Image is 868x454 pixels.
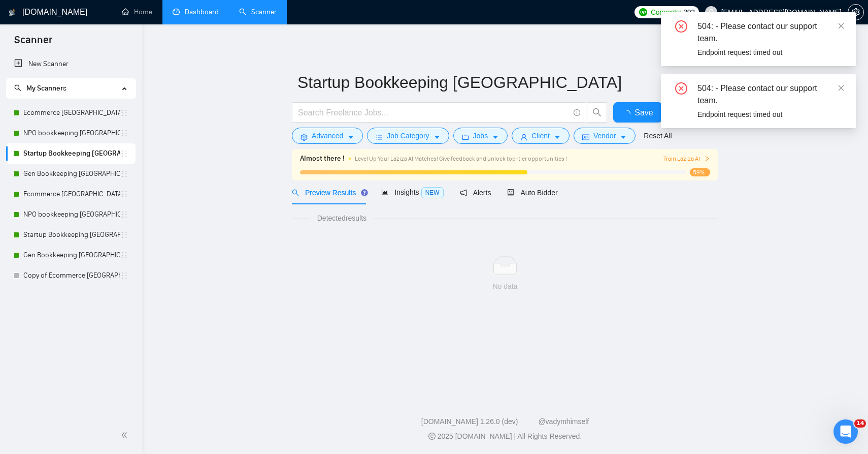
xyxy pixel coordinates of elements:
[14,84,21,92] span: search
[6,143,136,164] li: Startup Bookkeeping CANADA
[23,184,120,204] a: Ecommerce [GEOGRAPHIC_DATA]
[120,251,128,259] span: holder
[6,54,136,74] li: New Scanner
[838,84,845,92] span: close
[312,130,343,141] span: Advanced
[421,417,518,426] a: [DOMAIN_NAME] 1.26.0 (dev)
[554,133,561,141] span: caret-down
[644,130,672,141] a: Reset All
[620,133,627,141] span: caret-down
[6,225,136,245] li: Startup Bookkeeping USA
[453,128,508,144] button: folderJobscaret-down
[297,70,697,95] input: Scanner name...
[121,430,131,440] span: double-left
[347,133,354,141] span: caret-down
[300,153,345,164] span: Almost there !
[23,225,120,245] a: Startup Bookkeeping [GEOGRAPHIC_DATA]
[492,133,499,141] span: caret-down
[120,170,128,178] span: holder
[663,154,710,164] button: Train Laziza AI
[462,133,469,141] span: folder
[651,7,681,18] span: Connects:
[120,149,128,158] span: holder
[23,265,120,286] a: Copy of Ecommerce [GEOGRAPHIC_DATA]
[381,189,388,196] span: area-chart
[6,184,136,204] li: Ecommerce USA
[120,109,128,117] span: holder
[23,164,120,184] a: Gen Bookkeeping [GEOGRAPHIC_DATA]
[120,210,128,219] span: holder
[367,128,449,144] button: barsJob Categorycaret-down
[635,106,653,119] span: Save
[433,133,441,141] span: caret-down
[697,82,844,107] div: 504: - Please contact our support team.
[300,281,710,292] div: No data
[520,133,527,141] span: user
[26,84,66,93] span: My Scanners
[381,188,443,196] span: Insights
[6,265,136,286] li: Copy of Ecommerce USA
[582,133,589,141] span: idcard
[587,108,607,117] span: search
[512,128,570,144] button: userClientcaret-down
[697,47,844,58] div: Endpoint request timed out
[387,130,429,141] span: Job Category
[120,271,128,280] span: holder
[14,84,66,93] span: My Scanners
[376,133,383,141] span: bars
[298,106,569,119] input: Search Freelance Jobs...
[239,8,277,16] a: searchScanner
[460,189,467,196] span: notification
[23,204,120,225] a: NPO bookkeeping [GEOGRAPHIC_DATA]
[120,190,128,198] span: holder
[704,156,710,162] span: right
[120,231,128,239] span: holder
[428,433,436,440] span: copyright
[593,130,616,141] span: Vendor
[421,187,444,198] span: NEW
[531,130,550,141] span: Client
[360,188,369,197] div: Tooltip anchor
[23,123,120,143] a: NPO bookkeeping [GEOGRAPHIC_DATA]
[675,82,687,95] span: close-circle
[613,102,662,123] button: Save
[6,164,136,184] li: Gen Bookkeeping Canada
[355,155,567,162] span: Level Up Your Laziza AI Matches! Give feedback and unlock top-tier opportunities !
[697,109,844,120] div: Endpoint request timed out
[6,33,60,54] span: Scanner
[460,189,491,197] span: Alerts
[120,129,128,137] span: holder
[6,204,136,225] li: NPO bookkeeping USA
[507,189,557,197] span: Auto Bidder
[292,189,299,196] span: search
[292,189,365,197] span: Preview Results
[848,8,864,16] a: setting
[122,8,152,16] a: homeHome
[538,417,589,426] a: @vadymhimself
[301,133,308,141] span: setting
[574,109,580,116] span: info-circle
[838,22,845,29] span: close
[9,5,16,21] img: logo
[833,419,858,444] iframe: Intercom live chat
[587,102,607,123] button: search
[23,245,120,265] a: Gen Bookkeeping [GEOGRAPHIC_DATA]
[23,143,120,164] a: Startup Bookkeeping [GEOGRAPHIC_DATA]
[6,123,136,143] li: NPO bookkeeping Canada
[173,8,219,16] a: dashboardDashboard
[639,8,647,16] img: upwork-logo.png
[6,245,136,265] li: Gen Bookkeeping USA
[622,110,635,118] span: loading
[854,419,866,428] span: 14
[690,168,710,176] span: 59%
[848,4,864,20] button: setting
[507,189,514,196] span: robot
[6,103,136,123] li: Ecommerce Canada
[292,128,363,144] button: settingAdvancedcaret-down
[848,8,863,16] span: setting
[574,128,636,144] button: idcardVendorcaret-down
[683,7,694,18] span: 392
[23,103,120,123] a: Ecommerce [GEOGRAPHIC_DATA]
[150,431,860,442] div: 2025 [DOMAIN_NAME] | All Rights Reserved.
